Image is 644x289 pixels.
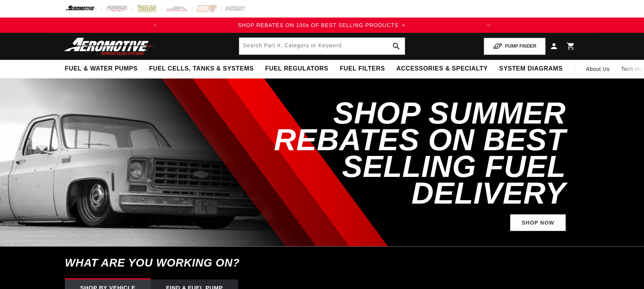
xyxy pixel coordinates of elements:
[149,65,254,73] span: Fuel Cells, Tanks & Systems
[163,21,481,29] a: SHOP REBATES ON 100s OF BEST SELLING PRODUCTS
[46,247,598,279] h6: What are you working on?
[499,65,562,73] span: System Diagrams
[143,60,259,78] summary: Fuel Cells, Tanks & Systems
[481,18,496,33] button: Translation missing: en.sections.announcements.next_announcement
[238,22,399,28] span: SHOP REBATES ON 100s OF BEST SELLING PRODUCTS
[484,38,546,55] button: PUMP FINDER
[586,66,610,72] span: About Us
[239,38,405,55] input: Search by Part Number, Category or Keyword
[62,37,158,55] img: Aeromotive
[396,65,488,73] span: Accessories & Specialty
[265,65,328,73] span: Fuel Regulators
[510,214,566,231] a: Shop Now
[391,60,493,78] summary: Accessories & Specialty
[240,100,566,207] h2: SHOP SUMMER REBATES ON BEST SELLING FUEL DELIVERY
[46,18,598,33] slideshow-component: Translation missing: en.sections.announcements.announcement_bar
[259,60,334,78] summary: Fuel Regulators
[148,18,163,33] button: Translation missing: en.sections.announcements.previous_announcement
[340,65,385,73] span: Fuel Filters
[388,38,405,55] button: search button
[65,65,138,73] span: Fuel & Water Pumps
[580,60,615,78] a: About Us
[163,21,481,29] div: Announcement
[493,60,568,78] summary: System Diagrams
[59,60,143,78] summary: Fuel & Water Pumps
[163,21,481,29] div: 1 of 2
[334,60,391,78] summary: Fuel Filters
